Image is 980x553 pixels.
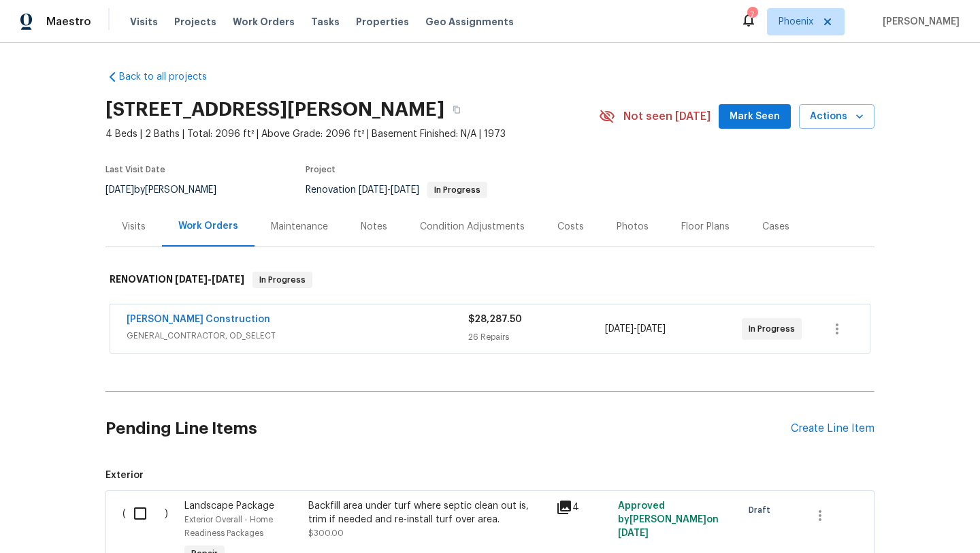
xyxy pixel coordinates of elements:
[174,15,216,29] span: Projects
[762,220,789,234] div: Cases
[791,422,875,435] div: Create Line Item
[105,258,875,302] div: RENOVATION [DATE]-[DATE]In Progress
[110,272,244,288] h6: RENOVATION
[127,315,270,324] a: [PERSON_NAME] Construction
[233,15,295,29] span: Work Orders
[618,501,719,538] span: Approved by [PERSON_NAME] on
[212,274,244,284] span: [DATE]
[605,322,666,336] span: -
[306,185,487,195] span: Renovation
[308,529,344,537] span: $300.00
[359,185,387,195] span: [DATE]
[605,324,634,334] span: [DATE]
[556,499,610,516] div: 4
[122,220,146,234] div: Visits
[356,15,409,29] span: Properties
[359,185,419,195] span: -
[105,165,165,174] span: Last Visit Date
[779,15,813,29] span: Phoenix
[271,220,328,234] div: Maintenance
[311,17,340,27] span: Tasks
[468,315,522,324] span: $28,287.50
[184,516,273,537] span: Exterior Overall - Home Readiness Packages
[105,70,236,84] a: Back to all projects
[127,329,468,343] span: GENERAL_CONTRACTOR, OD_SELECT
[425,15,514,29] span: Geo Assignments
[749,322,800,336] span: In Progress
[105,469,875,482] span: Exterior
[617,220,649,234] div: Photos
[623,110,710,123] span: Not seen [DATE]
[719,104,791,129] button: Mark Seen
[730,108,780,125] span: Mark Seen
[681,220,730,234] div: Floor Plans
[799,104,875,129] button: Actions
[557,220,584,234] div: Costs
[175,274,244,284] span: -
[46,15,91,29] span: Maestro
[105,103,444,116] h2: [STREET_ADDRESS][PERSON_NAME]
[444,97,469,122] button: Copy Address
[254,273,311,287] span: In Progress
[306,165,336,174] span: Project
[391,185,419,195] span: [DATE]
[468,330,605,344] div: 26 Repairs
[877,15,960,29] span: [PERSON_NAME]
[361,220,387,234] div: Notes
[749,503,776,517] span: Draft
[130,15,158,29] span: Visits
[178,219,238,233] div: Work Orders
[810,108,864,125] span: Actions
[105,185,134,195] span: [DATE]
[420,220,525,234] div: Condition Adjustments
[637,324,666,334] span: [DATE]
[175,274,208,284] span: [DATE]
[308,499,548,526] div: Backfill area under turf where septic clean out is, trim if needed and re-install turf over area.
[105,397,791,460] h2: Pending Line Items
[184,501,274,511] span: Landscape Package
[105,182,233,198] div: by [PERSON_NAME]
[429,186,486,194] span: In Progress
[105,127,599,141] span: 4 Beds | 2 Baths | Total: 2096 ft² | Above Grade: 2096 ft² | Basement Finished: N/A | 1973
[747,8,757,22] div: 7
[618,528,649,538] span: [DATE]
